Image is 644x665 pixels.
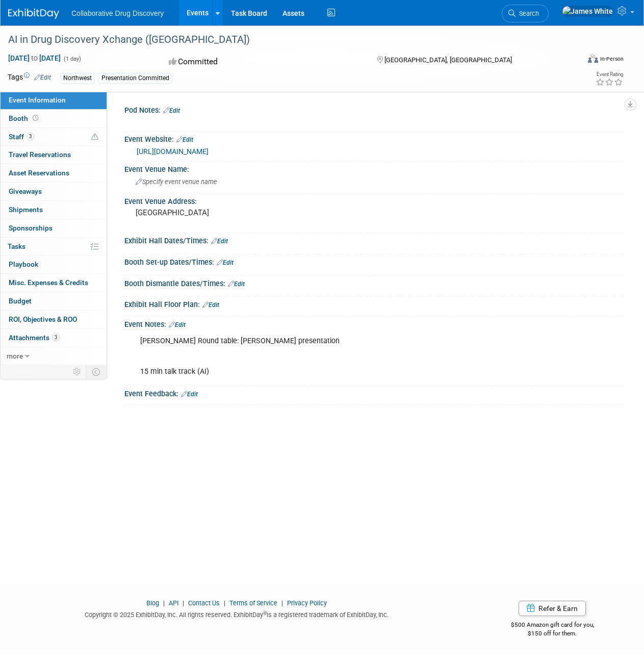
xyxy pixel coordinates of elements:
[124,386,624,399] div: Event Feedback:
[124,276,624,289] div: Booth Dismantle Dates/Times:
[124,162,624,174] div: Event Venue Name:
[8,242,25,250] span: Tasks
[136,178,217,186] span: Specify event venue name
[211,238,228,245] a: Edit
[124,132,624,145] div: Event Website:
[1,219,107,237] a: Sponsorships
[1,347,107,365] a: more
[63,56,81,62] span: (1 day)
[217,259,234,266] a: Edit
[91,133,98,142] span: Potential Scheduling Conflict -- at least one attendee is tagged in another overlapping event.
[188,599,220,607] a: Contact Us
[163,107,180,114] a: Edit
[1,238,107,255] a: Tasks
[516,10,539,17] span: Search
[9,150,71,159] span: Travel Reservations
[9,224,53,232] span: Sponsorships
[600,55,624,63] div: In-Person
[9,260,38,268] span: Playbook
[1,292,107,310] a: Budget
[263,610,267,616] sup: ®
[8,608,466,620] div: Copyright © 2025 ExhibitDay, Inc. All rights reserved. ExhibitDay is a registered trademark of Ex...
[588,55,598,63] img: Format-Inperson.png
[161,599,167,607] span: |
[137,147,209,156] a: [URL][DOMAIN_NAME]
[502,5,549,22] a: Search
[124,233,624,246] div: Exhibit Hall Dates/Times:
[1,274,107,292] a: Misc. Expenses & Credits
[86,365,107,378] td: Toggle Event Tabs
[124,317,624,330] div: Event Notes:
[7,352,23,360] span: more
[519,601,586,616] a: Refer & Earn
[181,391,198,398] a: Edit
[169,321,186,328] a: Edit
[124,194,624,207] div: Event Venue Address:
[1,183,107,200] a: Giveaways
[31,114,40,122] span: Booth not reserved yet
[221,599,228,607] span: |
[1,329,107,347] a: Attachments3
[34,74,51,81] a: Edit
[287,599,327,607] a: Privacy Policy
[60,73,95,84] div: Northwest
[124,254,624,268] div: Booth Set-up Dates/Times:
[1,164,107,182] a: Asset Reservations
[481,629,624,638] div: $150 off for them.
[71,9,164,17] span: Collaborative Drug Discovery
[1,128,107,146] a: Staff3
[8,9,59,19] img: ExhibitDay
[9,169,69,177] span: Asset Reservations
[136,208,321,217] pre: [GEOGRAPHIC_DATA]
[9,334,60,342] span: Attachments
[1,110,107,127] a: Booth
[562,6,613,17] img: James White
[1,311,107,328] a: ROI, Objectives & ROO
[8,72,51,84] td: Tags
[30,54,39,62] span: to
[534,53,624,68] div: Event Format
[8,54,61,63] span: [DATE] [DATE]
[5,31,571,49] div: AI in Drug Discovery Xchange ([GEOGRAPHIC_DATA])
[202,301,219,309] a: Edit
[124,103,624,116] div: Pod Notes:
[596,72,623,77] div: Event Rating
[9,315,77,323] span: ROI, Objectives & ROO
[9,114,40,122] span: Booth
[384,56,512,64] span: [GEOGRAPHIC_DATA], [GEOGRAPHIC_DATA]
[9,187,42,195] span: Giveaways
[1,201,107,219] a: Shipments
[229,599,277,607] a: Terms of Service
[1,146,107,164] a: Travel Reservations
[180,599,187,607] span: |
[176,136,193,143] a: Edit
[27,133,34,140] span: 3
[9,206,43,214] span: Shipments
[166,53,361,71] div: Committed
[9,297,32,305] span: Budget
[169,599,178,607] a: API
[124,297,624,310] div: Exhibit Hall Floor Plan:
[1,255,107,273] a: Playbook
[228,280,245,288] a: Edit
[9,133,34,141] span: Staff
[279,599,286,607] span: |
[9,278,88,287] span: Misc. Expenses & Credits
[68,365,86,378] td: Personalize Event Tab Strip
[98,73,172,84] div: Presentation Committed
[9,96,66,104] span: Event Information
[481,614,624,637] div: $500 Amazon gift card for you,
[133,331,525,382] div: [PERSON_NAME] Round table: [PERSON_NAME] presentation 15 min talk track (AI)
[52,334,60,341] span: 3
[1,91,107,109] a: Event Information
[146,599,159,607] a: Blog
